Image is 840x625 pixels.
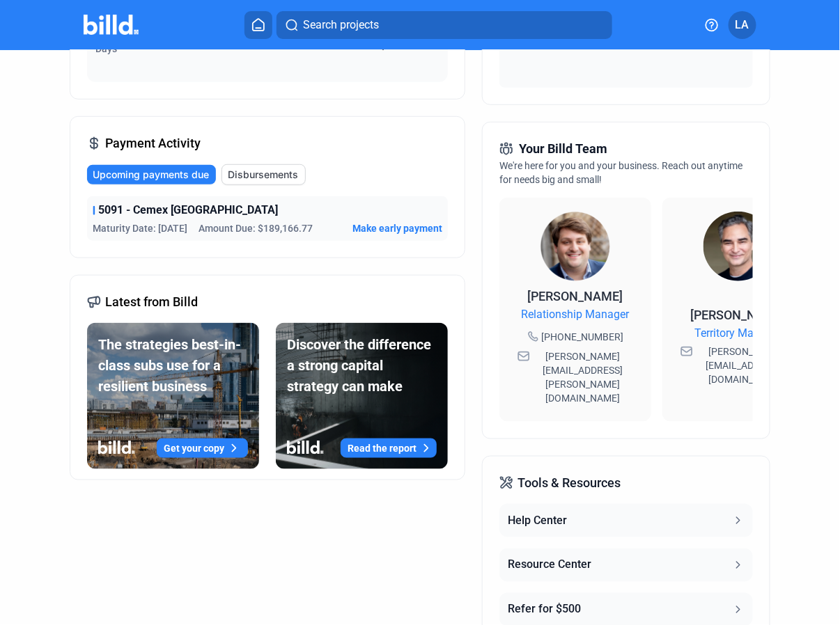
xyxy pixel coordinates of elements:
[508,557,591,573] div: Resource Center
[695,325,782,342] span: Territory Manager
[696,345,796,386] span: [PERSON_NAME][EMAIL_ADDRESS][DOMAIN_NAME]
[508,512,567,529] div: Help Center
[736,17,749,33] span: LA
[84,15,139,35] img: Billd Company Logo
[157,438,248,458] button: Get your copy
[703,212,773,281] img: Territory Manager
[87,165,216,184] button: Upcoming payments due
[691,308,786,322] span: [PERSON_NAME]
[287,334,437,397] div: Discover the difference a strong capital strategy can make
[93,168,209,182] span: Upcoming payments due
[199,221,313,235] span: Amount Due: $189,166.77
[303,17,379,33] span: Search projects
[105,292,198,312] span: Latest from Billd
[508,601,581,618] div: Refer for $500
[541,330,623,344] span: [PHONE_NUMBER]
[98,202,278,219] span: 5091 - Cemex [GEOGRAPHIC_DATA]
[729,11,756,39] button: LA
[352,221,442,235] button: Make early payment
[221,164,306,185] button: Disbursements
[499,504,752,537] button: Help Center
[499,160,742,185] span: We're here for you and your business. Reach out anytime for needs big and small!
[522,306,630,323] span: Relationship Manager
[105,134,201,153] span: Payment Activity
[540,212,610,281] img: Relationship Manager
[228,168,298,182] span: Disbursements
[528,289,623,303] span: [PERSON_NAME]
[519,139,607,159] span: Your Billd Team
[93,221,187,235] span: Maturity Date: [DATE]
[533,349,633,405] span: [PERSON_NAME][EMAIL_ADDRESS][PERSON_NAME][DOMAIN_NAME]
[518,473,621,493] span: Tools & Resources
[499,548,752,582] button: Resource Center
[341,438,437,458] button: Read the report
[98,334,248,397] div: The strategies best-in-class subs use for a resilient business
[277,11,612,39] button: Search projects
